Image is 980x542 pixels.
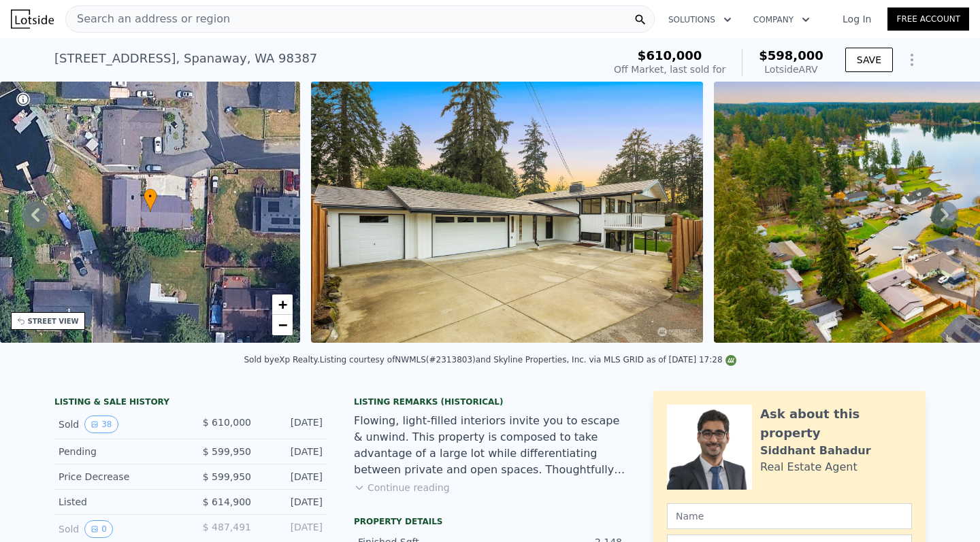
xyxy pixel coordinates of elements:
[845,48,893,72] button: SAVE
[614,63,725,76] div: Off Market, last sold for
[262,520,323,538] div: [DATE]
[144,190,157,203] span: •
[760,443,871,459] div: Siddhant Bahadur
[244,355,319,365] div: Sold by eXp Realty .
[278,316,287,333] span: −
[638,48,702,63] span: $610,000
[59,520,180,538] div: Sold
[203,496,251,507] span: $ 614,900
[760,459,857,475] div: Real Estate Agent
[59,495,180,509] div: Listed
[54,49,317,68] div: [STREET_ADDRESS] , Spanaway , WA 98387
[657,7,742,32] button: Solutions
[759,63,823,76] div: Lotside ARV
[203,446,251,457] span: $ 599,950
[262,470,323,484] div: [DATE]
[54,396,327,410] div: LISTING & SALE HISTORY
[59,445,180,458] div: Pending
[203,471,251,482] span: $ 599,950
[262,445,323,458] div: [DATE]
[262,495,323,509] div: [DATE]
[311,82,703,343] img: Sale: 124888501 Parcel: 100866171
[742,7,821,32] button: Company
[272,294,293,315] a: Zoom in
[59,416,180,433] div: Sold
[66,11,230,27] span: Search an address or region
[320,355,736,365] div: Listing courtesy of NWMLS (#2313803) and Skyline Properties, Inc. via MLS GRID as of [DATE] 17:28
[84,416,118,433] button: View historical data
[760,405,912,443] div: Ask about this property
[144,188,157,212] div: •
[667,503,912,529] input: Name
[354,396,626,407] div: Listing Remarks (Historical)
[725,355,736,366] img: NWMLS Logo
[278,296,287,313] span: +
[203,417,251,428] span: $ 610,000
[11,10,54,29] img: Lotside
[898,46,926,73] button: Show Options
[826,12,887,26] a: Log In
[84,520,113,538] button: View historical data
[272,315,293,335] a: Zoom out
[262,416,323,433] div: [DATE]
[28,316,79,326] div: STREET VIEW
[59,470,180,484] div: Price Decrease
[759,48,823,63] span: $598,000
[354,481,450,494] button: Continue reading
[354,516,626,527] div: Property details
[354,413,626,478] div: Flowing, light-filled interiors invite you to escape & unwind. This property is composed to take ...
[203,522,251,532] span: $ 487,491
[887,7,969,31] a: Free Account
